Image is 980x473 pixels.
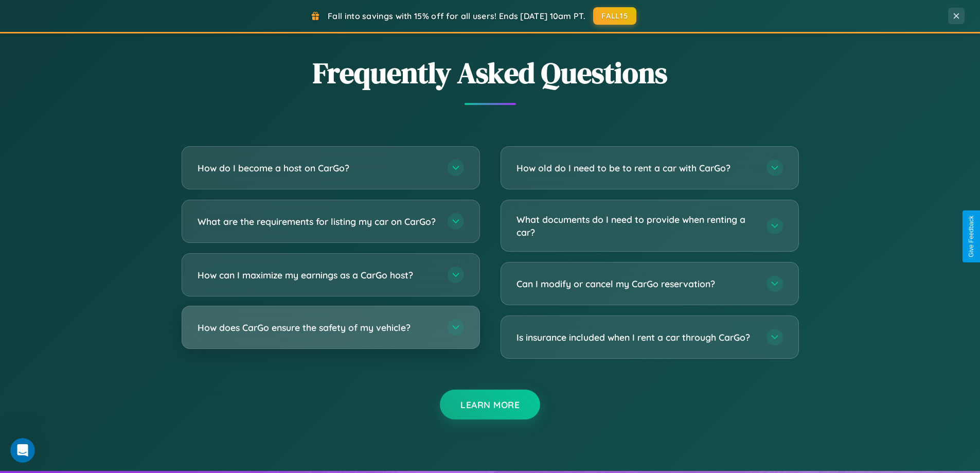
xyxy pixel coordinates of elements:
[968,216,975,257] div: Give Feedback
[198,269,437,282] h3: How can I maximize my earnings as a CarGo host?
[198,162,437,174] h3: How do I become a host on CarGo?
[198,321,437,334] h3: How does CarGo ensure the safety of my vehicle?
[440,390,540,419] button: Learn More
[182,53,799,93] h2: Frequently Asked Questions
[516,331,756,344] h3: Is insurance included when I rent a car through CarGo?
[10,438,35,463] iframe: Intercom live chat
[516,162,756,174] h3: How old do I need to be to rent a car with CarGo?
[328,11,585,21] span: Fall into savings with 15% off for all users! Ends [DATE] 10am PT.
[198,215,437,228] h3: What are the requirements for listing my car on CarGo?
[516,213,756,238] h3: What documents do I need to provide when renting a car?
[516,277,756,290] h3: Can I modify or cancel my CarGo reservation?
[593,7,636,25] button: FALL15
